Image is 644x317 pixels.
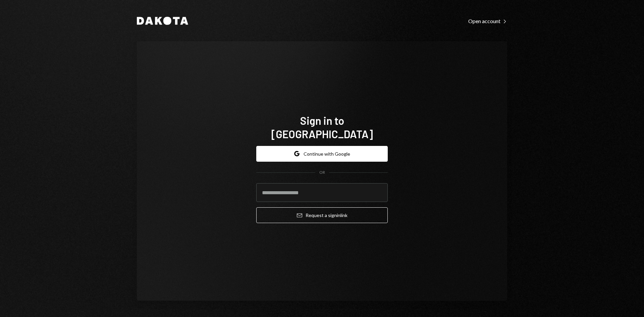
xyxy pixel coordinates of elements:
button: Request a signinlink [256,207,388,223]
div: OR [319,170,325,175]
a: Open account [468,17,507,24]
div: Open account [468,18,507,24]
h1: Sign in to [GEOGRAPHIC_DATA] [256,114,388,141]
button: Continue with Google [256,146,388,162]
